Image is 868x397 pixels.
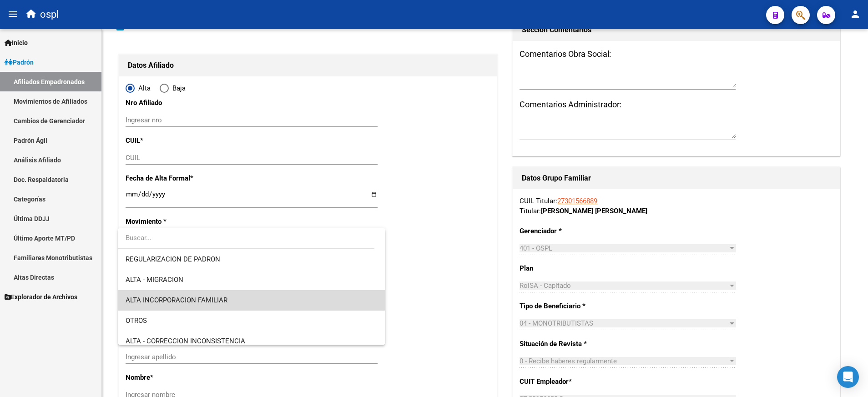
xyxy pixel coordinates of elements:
[126,296,227,304] span: ALTA INCORPORACION FAMILIAR
[126,317,147,325] span: OTROS
[126,337,245,345] span: ALTA - CORRECCION INCONSISTENCIA
[837,366,859,388] div: Open Intercom Messenger
[126,276,183,284] span: ALTA - MIGRACION
[126,255,220,263] span: REGULARIZACION DE PADRON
